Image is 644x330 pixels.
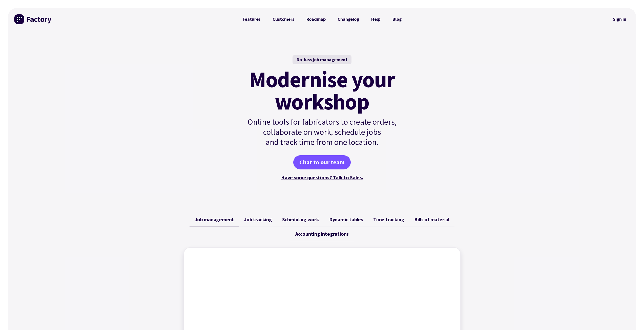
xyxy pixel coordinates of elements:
a: Changelog [331,14,365,24]
img: Factory [14,14,52,24]
a: Roadmap [300,14,332,24]
span: Bills of material [414,216,449,223]
nav: Primary Navigation [237,14,408,24]
a: Blog [386,14,407,24]
a: Features [237,14,267,24]
nav: Secondary Navigation [609,13,630,25]
a: Have some questions? Talk to Sales. [281,174,363,181]
a: Sign in [609,13,630,25]
a: Customers [266,14,300,24]
a: Help [365,14,386,24]
span: Job tracking [244,216,272,223]
a: Chat to our team [293,155,351,169]
span: Time tracking [373,216,404,223]
div: No-fuss job management [293,55,351,64]
mark: Modernise your workshop [249,68,395,113]
span: Job management [195,216,234,223]
p: Online tools for fabricators to create orders, collaborate on work, schedule jobs and track time ... [237,117,408,147]
span: Accounting integrations [295,231,349,237]
span: Dynamic tables [329,216,363,223]
span: Scheduling work [282,216,319,223]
